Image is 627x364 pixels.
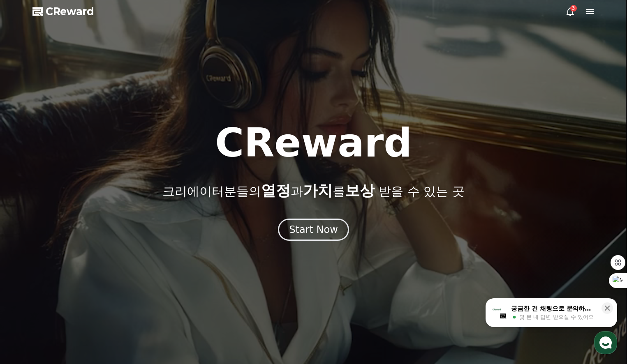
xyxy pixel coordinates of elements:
a: CReward [32,5,94,18]
p: 크리에이터분들의 과 를 받을 수 있는 곳 [162,182,464,199]
button: Start Now [278,219,349,241]
h1: CReward [215,123,412,163]
span: 보상 [345,182,375,199]
span: CReward [46,5,94,18]
span: 열정 [261,182,291,199]
a: 3 [565,7,575,16]
div: Start Now [289,223,338,236]
span: 가치 [303,182,333,199]
div: 3 [570,5,577,12]
a: Start Now [278,227,349,235]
